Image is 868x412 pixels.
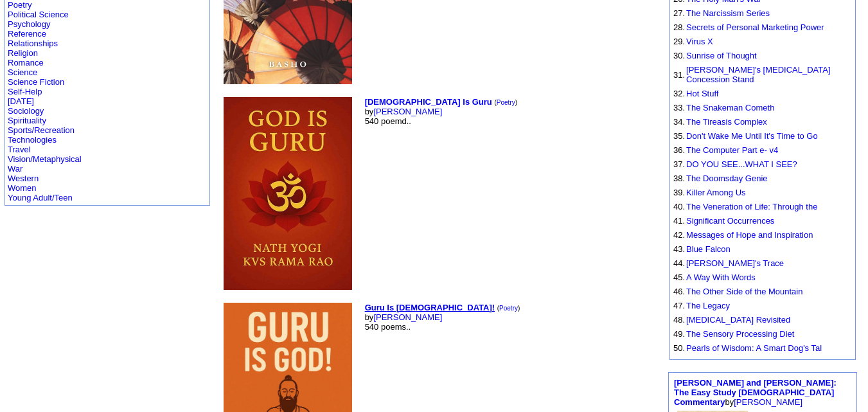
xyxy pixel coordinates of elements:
a: [MEDICAL_DATA] Revisited [686,315,790,325]
a: Significant Occurrences [686,216,774,226]
a: The Other Side of the Mountain [686,287,802,296]
a: Hot Stuff [686,89,718,98]
a: [DEMOGRAPHIC_DATA] Is Guru [365,97,492,107]
a: Science [8,67,37,77]
font: 27. [673,8,685,18]
a: The Doomsday Genie [686,174,767,183]
font: 49. [673,329,685,339]
a: Poetry [499,305,518,312]
font: 31. [673,70,685,80]
a: The Tireasis Complex [686,117,767,127]
a: [PERSON_NAME] [373,107,442,116]
font: 36. [673,145,685,155]
font: 46. [673,287,685,296]
a: Self-Help [8,87,42,96]
a: The Snakeman Cometh [686,103,774,112]
a: [PERSON_NAME]'s Trace [686,258,784,268]
font: 32. [673,89,685,98]
a: Science Fiction [8,77,64,87]
a: Religion [8,48,38,58]
font: 48. [673,315,685,325]
a: Messages of Hope and Inspiration [686,230,813,240]
a: The Veneration of Life: Through the [686,202,817,211]
font: 41. [673,216,685,226]
a: Sports/Recreation [8,125,75,135]
a: Political Science [8,10,69,19]
font: 47. [673,301,685,310]
a: The Legacy [686,301,730,310]
font: 33. [673,103,685,112]
a: Travel [8,145,31,154]
font: by 540 poemd.. [365,97,517,126]
a: DO YOU SEE...WHAT I SEE? [686,159,797,169]
a: Reference [8,29,46,39]
a: Blue Falcon [686,244,731,254]
a: [PERSON_NAME] [734,397,802,407]
a: Sociology [8,106,44,116]
a: The Computer Part e- v4 [686,145,778,155]
a: The Narcissism Series [686,8,770,18]
a: War [8,164,22,174]
font: 40. [673,202,685,211]
font: 35. [673,131,685,141]
a: Sunrise of Thought [686,51,757,60]
font: 37. [673,159,685,169]
font: ( ) [494,99,517,106]
font: 45. [673,273,685,282]
font: 44. [673,258,685,268]
a: Guru Is [DEMOGRAPHIC_DATA]! [365,303,495,312]
a: [PERSON_NAME] [373,312,442,322]
font: 39. [673,188,685,197]
a: Spirituality [8,116,46,125]
font: by [674,378,837,407]
a: Women [8,183,37,193]
font: 43. [673,244,685,254]
a: [DATE] [8,96,34,106]
a: The Sensory Processing Diet [686,329,794,339]
a: Western [8,174,39,183]
font: 42. [673,230,685,240]
a: Vision/Metaphysical [8,154,82,164]
a: [PERSON_NAME]'s [MEDICAL_DATA] Concession Stand [686,65,831,84]
font: 29. [673,37,685,46]
font: by 540 poems.. [365,303,520,332]
a: Young Adult/Teen [8,193,73,202]
a: Don't Wake Me Until It's Time to Go [686,131,818,141]
font: 50. [673,343,685,353]
font: 34. [673,117,685,127]
a: A Way With Words [686,273,756,282]
a: Technologies [8,135,57,145]
a: Virus X [686,37,713,46]
font: ( ) [497,305,520,312]
a: Poetry [497,99,515,106]
font: 38. [673,174,685,183]
font: 30. [673,51,685,60]
a: Relationships [8,39,58,48]
a: Romance [8,58,44,67]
